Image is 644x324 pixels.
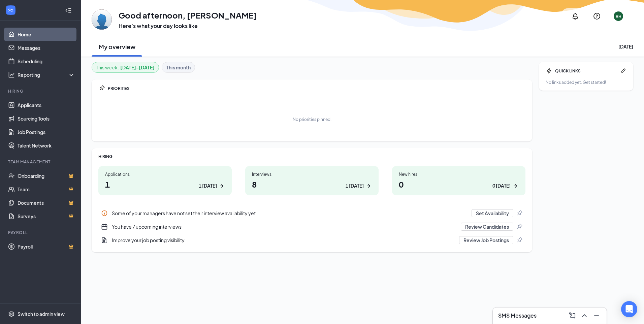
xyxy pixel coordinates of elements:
[578,310,589,321] button: ChevronUp
[546,67,552,74] svg: Bolt
[8,311,15,317] svg: Settings
[566,310,577,321] button: ComposeMessage
[472,209,513,217] button: Set Availability
[245,166,379,195] a: Interviews81 [DATE]ArrowRight
[18,112,75,125] a: Sourcing Tools
[18,41,75,55] a: Messages
[590,310,601,321] button: Minimize
[105,171,225,177] div: Applications
[98,85,105,92] svg: Pin
[616,13,621,19] div: RH
[98,233,525,247] div: Improve your job posting visibility
[399,179,519,190] h1: 0
[459,236,513,244] button: Review Job Postings
[98,233,525,247] a: DocumentAddImprove your job posting visibilityReview Job PostingsPin
[98,220,525,233] a: CalendarNewYou have 7 upcoming interviewsReview CandidatesPin
[516,237,523,244] svg: Pin
[498,312,537,319] h3: SMS Messages
[18,98,75,112] a: Applicants
[461,223,513,231] button: Review Candidates
[620,67,626,74] svg: Pen
[18,311,65,317] div: Switch to admin view
[8,159,74,165] div: Team Management
[7,7,14,13] svg: WorkstreamLogo
[105,179,225,190] h1: 1
[18,28,75,41] a: Home
[516,223,523,230] svg: Pin
[101,210,108,217] svg: Info
[546,79,626,85] div: No links added yet. Get started!
[112,223,457,230] div: You have 7 upcoming interviews
[98,220,525,233] div: You have 7 upcoming interviews
[580,312,588,320] svg: ChevronUp
[293,117,331,122] div: No priorities pinned.
[166,64,191,71] b: This month
[18,55,75,68] a: Scheduling
[555,68,617,74] div: QUICK LINKS
[108,86,525,91] div: PRIORITIES
[252,179,372,190] h1: 8
[18,169,75,183] a: OnboardingCrown
[18,71,75,78] div: Reporting
[592,312,601,320] svg: Minimize
[92,9,112,30] img: Russell Hacker
[365,183,372,189] svg: ArrowRight
[18,139,75,152] a: Talent Network
[8,71,15,78] svg: Analysis
[618,43,633,50] div: [DATE]
[18,125,75,139] a: Job Postings
[98,206,525,220] a: InfoSome of your managers have not set their interview availability yetSet AvailabilityPin
[101,237,108,244] svg: DocumentAdd
[399,171,519,177] div: New hires
[8,88,74,94] div: Hiring
[112,237,455,244] div: Improve your job posting visibility
[621,301,637,317] div: Open Intercom Messenger
[18,240,75,253] a: PayrollCrown
[18,183,75,196] a: TeamCrown
[96,64,155,71] div: This week :
[218,183,225,189] svg: ArrowRight
[516,210,523,217] svg: Pin
[392,166,525,195] a: New hires00 [DATE]ArrowRight
[252,171,372,177] div: Interviews
[65,7,72,14] svg: Collapse
[571,12,579,20] svg: Notifications
[112,210,468,217] div: Some of your managers have not set their interview availability yet
[98,154,525,159] div: HIRING
[199,182,217,189] div: 1 [DATE]
[101,223,108,230] svg: CalendarNew
[8,230,74,235] div: Payroll
[99,42,135,51] h2: My overview
[492,182,511,189] div: 0 [DATE]
[120,64,155,71] b: [DATE] - [DATE]
[119,9,257,21] h1: Good afternoon, [PERSON_NAME]
[512,183,519,189] svg: ArrowRight
[98,206,525,220] div: Some of your managers have not set their interview availability yet
[568,312,576,320] svg: ComposeMessage
[593,12,601,20] svg: QuestionInfo
[119,22,257,30] h3: Here’s what your day looks like
[346,182,364,189] div: 1 [DATE]
[18,209,75,223] a: SurveysCrown
[18,196,75,209] a: DocumentsCrown
[98,166,232,195] a: Applications11 [DATE]ArrowRight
